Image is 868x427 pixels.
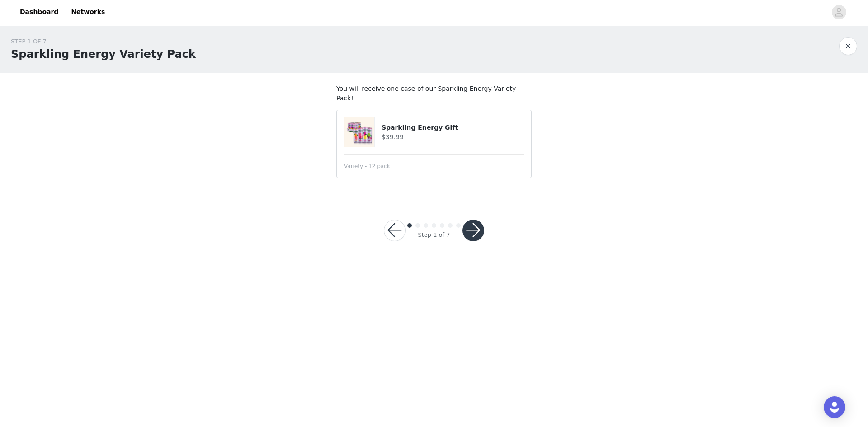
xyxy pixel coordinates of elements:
[336,84,532,103] p: You will receive one case of our Sparkling Energy Variety Pack!
[824,396,845,418] div: Open Intercom Messenger
[382,123,524,132] h4: Sparkling Energy Gift
[344,117,374,147] img: Sparkling Energy Gift
[835,5,843,19] div: avatar
[418,230,450,239] div: Step 1 of 7
[344,162,390,170] span: Variety - 12 pack
[14,2,64,22] a: Dashboard
[382,132,524,142] h4: $39.99
[66,2,110,22] a: Networks
[11,46,196,62] h1: Sparkling Energy Variety Pack
[11,37,196,46] div: STEP 1 OF 7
